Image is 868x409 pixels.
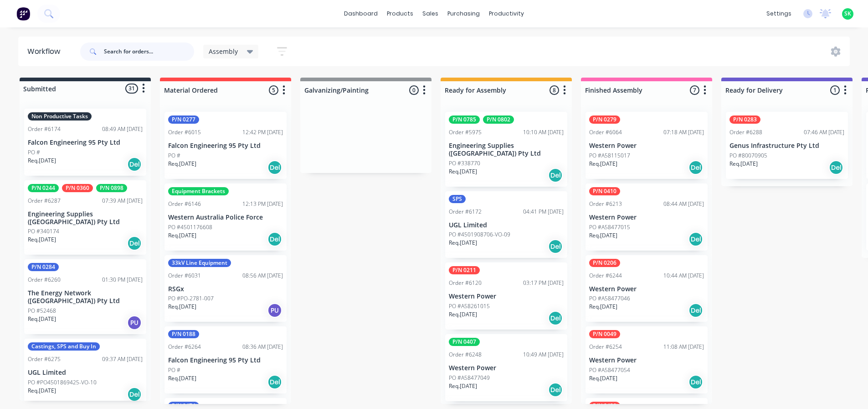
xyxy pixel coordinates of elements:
div: Del [688,375,703,389]
div: P/N 0410Order #621308:44 AM [DATE]Western PowerPO #A58477015Req.[DATE]Del [586,184,708,251]
div: PU [267,303,282,318]
div: Del [127,157,142,172]
div: 11:08 AM [DATE] [663,343,704,351]
div: P/N 0283Order #628807:46 AM [DATE]Genus Infrastructure Pty LtdPO #80070905Req.[DATE]Del [726,112,848,179]
div: Del [267,160,282,175]
p: UGL Limited [449,221,564,229]
div: P/N 0283 [729,115,760,124]
div: 08:44 AM [DATE] [663,200,704,208]
p: Western Australia Police Force [168,214,283,221]
div: PU [127,315,142,330]
div: sales [418,7,443,21]
p: Req. [DATE] [589,231,617,240]
div: Workflow [27,46,65,57]
p: The Energy Network ([GEOGRAPHIC_DATA]) Pty Ltd [28,289,143,305]
div: Order #6244 [589,272,622,280]
div: P/N 0284Order #626001:30 PM [DATE]The Energy Network ([GEOGRAPHIC_DATA]) Pty LtdPO #52468Req.[DAT... [24,259,146,334]
p: PO #4501908706-VO-09 [449,231,510,239]
div: Order #6260 [28,276,61,284]
div: Order #6174 [28,125,61,133]
p: Genus Infrastructure Pty Ltd [729,142,844,150]
p: PO # [168,366,180,374]
p: Req. [DATE] [449,310,477,319]
div: P/N 0049Order #625411:08 AM [DATE]Western PowerPO #A58477054Req.[DATE]Del [586,326,708,393]
div: 07:39 AM [DATE] [102,197,143,205]
div: Del [267,375,282,389]
p: Falcon Engineering 95 Pty Ltd [28,139,143,147]
div: Del [688,232,703,246]
div: productivity [484,7,529,21]
p: PO #4501176608 [168,223,212,231]
img: Factory [16,7,30,21]
p: Western Power [589,214,704,221]
p: Req. [DATE] [589,160,617,168]
p: PO #80070905 [729,152,767,160]
div: Order #6254 [589,343,622,351]
div: 08:36 AM [DATE] [242,343,283,351]
p: Western Power [589,357,704,364]
p: Western Power [589,285,704,293]
div: P/N 0188 [168,330,199,338]
div: Equipment BracketsOrder #614612:13 PM [DATE]Western Australia Police ForcePO #4501176608Req.[DATE... [164,184,287,251]
div: 08:56 AM [DATE] [242,272,283,280]
p: PO # [168,152,180,160]
div: Order #6120 [449,279,482,287]
div: SPSOrder #617204:41 PM [DATE]UGL LimitedPO #4501908706-VO-09Req.[DATE]Del [445,191,567,258]
div: 33kV Line Equipment [168,259,231,267]
div: P/N 0211 [449,266,480,274]
span: Assembly [209,47,238,56]
div: Order #6031 [168,272,201,280]
div: Order #6288 [729,128,762,136]
div: 07:18 AM [DATE] [663,128,704,136]
div: Castings, SPS and Buy InOrder #627509:37 AM [DATE]UGL LimitedPO #PO4501869425-VO-10Req.[DATE]Del [24,339,146,406]
div: 08:49 AM [DATE] [102,125,143,133]
div: Del [688,160,703,175]
div: SPS [449,195,466,203]
div: settings [762,7,796,21]
div: P/N 0049 [589,330,620,338]
p: PO #A58477046 [589,294,630,303]
div: P/N 0188Order #626408:36 AM [DATE]Falcon Engineering 95 Pty LtdPO #Req.[DATE]Del [164,326,287,393]
div: Order #6213 [589,200,622,208]
p: Req. [DATE] [168,160,196,168]
div: P/N 0407 [449,338,480,346]
p: Falcon Engineering 95 Pty Ltd [168,142,283,150]
div: Order #6248 [449,351,482,359]
div: Order #6264 [168,343,201,351]
div: Del [548,239,563,254]
div: 04:41 PM [DATE] [523,208,564,216]
p: PO #A58477054 [589,366,630,374]
div: Order #6015 [168,128,201,136]
div: P/N 0279 [589,115,620,124]
p: RSGx [168,285,283,293]
div: purchasing [443,7,484,21]
div: 01:30 PM [DATE] [102,276,143,284]
div: Del [127,236,142,251]
p: Engineering Supplies ([GEOGRAPHIC_DATA]) Pty Ltd [28,210,143,226]
p: Req. [DATE] [449,168,477,176]
p: Falcon Engineering 95 Pty Ltd [168,357,283,364]
div: Order #6172 [449,208,482,216]
div: P/N 0410 [589,187,620,195]
div: P/N 0244P/N 0360P/N 0898Order #628707:39 AM [DATE]Engineering Supplies ([GEOGRAPHIC_DATA]) Pty Lt... [24,180,146,255]
p: PO #340174 [28,227,59,236]
p: PO #PO4501869425-VO-10 [28,378,97,387]
div: P/N 0277 [168,115,199,124]
div: 12:13 PM [DATE] [242,200,283,208]
p: PO #52468 [28,307,56,315]
div: Del [127,387,142,402]
div: Order #5975 [449,128,482,136]
div: Del [688,303,703,318]
div: P/N 0206Order #624410:44 AM [DATE]Western PowerPO #A58477046Req.[DATE]Del [586,255,708,322]
p: PO #PO-2781-007 [168,294,214,303]
p: PO # [28,148,40,157]
div: Del [267,232,282,246]
div: P/N 0206 [589,259,620,267]
div: P/N 0785 [449,115,480,124]
span: SK [844,10,851,18]
div: P/N 0360 [62,184,93,192]
p: UGL Limited [28,369,143,377]
div: Order #6064 [589,128,622,136]
div: P/N 0785P/N 0802Order #597510:10 AM [DATE]Engineering Supplies ([GEOGRAPHIC_DATA]) Pty LtdPO #338... [445,112,567,187]
p: Req. [DATE] [28,387,56,395]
